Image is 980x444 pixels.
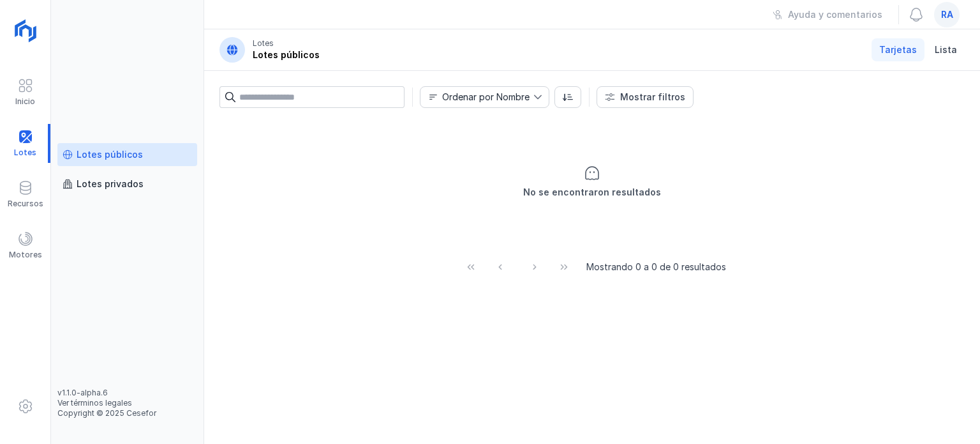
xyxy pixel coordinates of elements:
a: Lotes privados [57,172,197,195]
div: No se encontraron resultados [523,186,661,199]
span: Mostrar filtros [620,91,685,103]
div: Copyright © 2025 Cesefor [57,408,197,418]
div: Lotes [253,38,274,49]
div: Inicio [15,96,35,107]
div: Recursos [8,199,43,209]
a: Ver términos legales [57,398,132,408]
button: Ayuda y comentarios [764,4,891,26]
div: Lotes públicos [77,148,143,161]
img: logoRight.svg [10,15,41,47]
a: Lista [927,38,965,61]
div: Lotes privados [77,178,144,190]
div: v1.1.0-alpha.6 [57,388,197,398]
span: Ayuda y comentarios [788,8,882,21]
span: Mostrando 0 a 0 de 0 resultados [586,261,726,273]
a: Tarjetas [872,38,924,61]
div: Ordenar por Nombre [442,93,530,102]
div: Lotes públicos [253,49,320,61]
a: Lotes públicos [57,143,197,166]
button: Mostrar filtros [597,86,694,108]
div: Motores [9,250,42,260]
span: Tarjetas [879,43,917,56]
span: Lista [935,43,957,56]
span: ra [941,8,953,21]
span: Nombre [420,87,533,107]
